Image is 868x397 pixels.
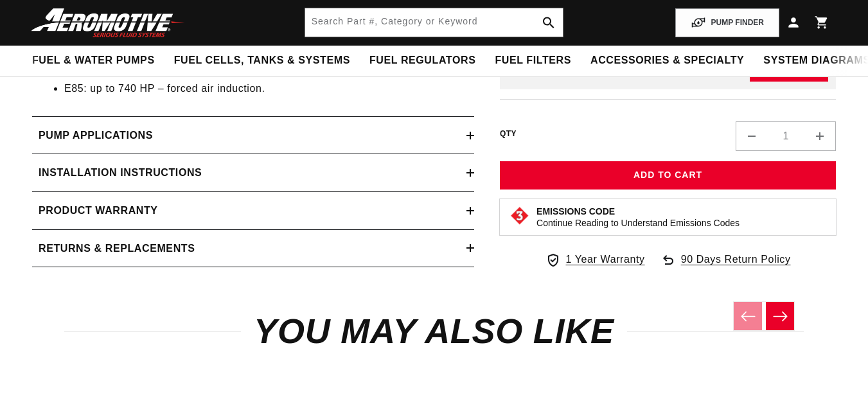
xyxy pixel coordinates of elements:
button: Emissions CodeContinue Reading to Understand Emissions Codes [536,206,740,229]
strong: Emissions Code [536,206,615,216]
summary: Pump Applications [32,117,474,154]
h2: Pump Applications [39,127,153,144]
summary: Fuel Regulators [360,46,485,76]
img: Aeromotive [28,8,188,38]
span: Accessories & Specialty [590,54,744,67]
summary: Product warranty [32,192,474,229]
summary: Fuel Filters [485,46,581,76]
p: Continue Reading to Understand Emissions Codes [536,217,740,229]
a: 90 Days Return Policy [660,251,791,281]
input: Search by Part Number, Category or Keyword [305,8,563,37]
summary: Accessories & Specialty [581,46,754,76]
h2: Returns & replacements [39,240,195,257]
img: Emissions code [509,206,530,226]
label: QTY [500,128,517,139]
summary: Installation Instructions [32,154,474,191]
h2: You may also like [64,316,804,346]
summary: Returns & replacements [32,230,474,267]
span: Fuel Regulators [369,54,475,67]
li: E85: up to 740 HP – forced air induction. [64,80,468,97]
span: 1 Year Warranty [566,251,645,268]
span: Fuel & Water Pumps [32,54,155,67]
button: Add to Cart [500,161,836,190]
button: Next slide [766,302,794,330]
h2: Installation Instructions [39,164,202,181]
button: PUMP FINDER [675,8,779,37]
h2: Product warranty [39,202,158,219]
span: 90 Days Return Policy [681,251,791,281]
span: Fuel Filters [495,54,571,67]
summary: Fuel Cells, Tanks & Systems [164,46,360,76]
a: 1 Year Warranty [545,251,645,268]
button: search button [535,8,563,37]
summary: Fuel & Water Pumps [22,46,164,76]
span: Fuel Cells, Tanks & Systems [174,54,350,67]
button: Previous slide [734,302,762,330]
